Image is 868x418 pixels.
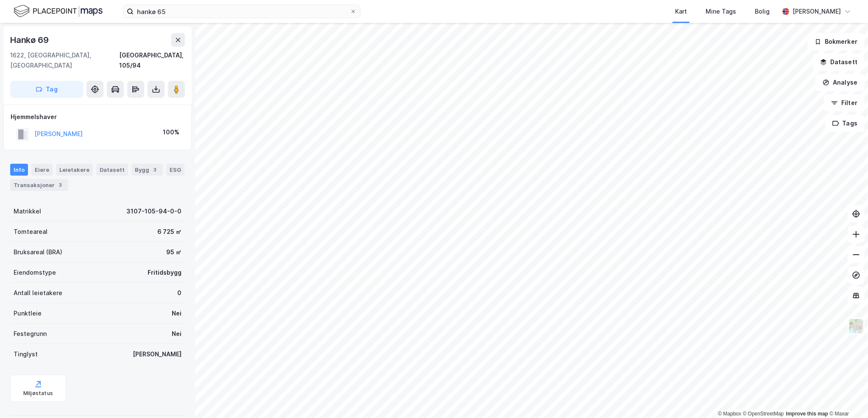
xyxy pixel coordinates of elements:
[166,164,184,176] div: ESG
[10,164,28,176] div: Info
[133,349,181,359] div: [PERSON_NAME]
[177,288,181,298] div: 0
[14,349,38,359] div: Tinglyst
[134,5,350,18] input: Søk på adresse, matrikkel, gårdeiere, leietakere eller personer
[10,33,50,47] div: Hankø 69
[10,81,83,98] button: Tag
[706,6,736,17] div: Mine Tags
[10,50,119,71] div: 1622, [GEOGRAPHIC_DATA], [GEOGRAPHIC_DATA]
[157,227,181,237] div: 6 725 ㎡
[151,165,159,174] div: 3
[56,181,65,189] div: 3
[10,179,68,191] div: Transaksjoner
[119,50,185,71] div: [GEOGRAPHIC_DATA], 105/94
[14,288,62,298] div: Antall leietakere
[826,377,868,418] div: Kontrollprogram for chat
[131,164,163,176] div: Bygg
[826,377,868,418] iframe: Chat Widget
[743,411,784,417] a: OpenStreetMap
[815,74,865,91] button: Analyse
[163,127,179,137] div: 100%
[813,54,865,71] button: Datasett
[14,4,103,19] img: logo.f888ab2527a4732fd821a326f86c7f29.svg
[14,227,47,237] div: Tomteareal
[11,112,184,122] div: Hjemmelshaver
[126,206,181,216] div: 3107-105-94-0-0
[14,206,41,216] div: Matrikkel
[56,164,93,176] div: Leietakere
[14,329,47,339] div: Festegrunn
[14,247,62,257] div: Bruksareal (BRA)
[675,6,687,17] div: Kart
[786,411,828,417] a: Improve this map
[14,308,42,318] div: Punktleie
[848,318,864,334] img: Z
[793,6,841,17] div: [PERSON_NAME]
[31,164,53,176] div: Eiere
[148,267,181,278] div: Fritidsbygg
[172,308,181,318] div: Nei
[96,164,128,176] div: Datasett
[718,411,741,417] a: Mapbox
[172,329,181,339] div: Nei
[824,94,865,111] button: Filter
[825,115,865,132] button: Tags
[755,6,770,17] div: Bolig
[166,247,181,257] div: 95 ㎡
[807,33,865,50] button: Bokmerker
[23,390,53,397] div: Miljøstatus
[14,267,56,278] div: Eiendomstype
